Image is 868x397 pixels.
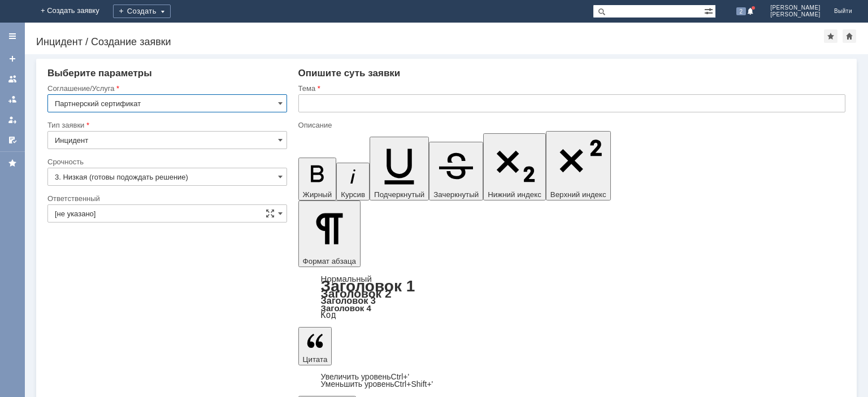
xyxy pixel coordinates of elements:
div: Сделать домашней страницей [843,29,856,43]
a: Decrease [321,379,433,389]
div: Соглашение/Услуга [47,85,285,92]
div: Инцидент / Создание заявки [36,36,824,47]
span: Жирный [303,190,332,199]
span: Нижний индекс [488,190,541,199]
a: Заголовок 1 [321,277,415,295]
a: Код [321,310,336,320]
a: Заявки в моей ответственности [3,90,21,108]
div: Срочность [47,158,285,165]
span: Выберите параметры [47,68,152,78]
a: Мои заявки [3,111,21,129]
div: Добавить в избранное [824,29,837,43]
span: Курсив [341,190,365,199]
span: Подчеркнутый [374,190,424,199]
button: Цитата [298,327,332,365]
div: Описание [298,121,843,129]
a: Заголовок 2 [321,287,392,300]
span: Ctrl+Shift+' [394,379,433,389]
span: Сложная форма [266,209,275,218]
a: Заголовок 4 [321,303,371,313]
div: Создать [113,5,171,18]
button: Нижний индекс [483,133,546,200]
span: 2 [736,7,747,15]
span: Зачеркнутый [433,190,479,199]
span: [PERSON_NAME] [770,5,821,11]
div: Тип заявки [47,121,285,129]
a: Заявки на командах [3,70,21,88]
div: Формат абзаца [298,275,845,319]
span: Опишите суть заявки [298,68,401,78]
a: Нормальный [321,274,372,283]
span: Цитата [303,355,328,364]
a: Создать заявку [3,50,21,68]
div: Цитата [298,373,845,388]
span: Расширенный поиск [704,5,715,16]
button: Верхний индекс [546,131,611,200]
div: Тема [298,85,843,92]
a: Заголовок 3 [321,295,376,306]
span: Ctrl+' [391,372,410,381]
span: Формат абзаца [303,257,356,265]
button: Подчеркнутый [370,137,429,200]
a: Increase [321,372,410,381]
button: Зачеркнутый [429,142,483,200]
button: Жирный [298,158,337,200]
span: Верхний индекс [550,190,606,199]
div: Ответственный [47,195,285,202]
span: [PERSON_NAME] [770,11,821,18]
button: Формат абзаца [298,200,361,267]
a: Мои согласования [3,131,21,149]
button: Курсив [336,163,370,200]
